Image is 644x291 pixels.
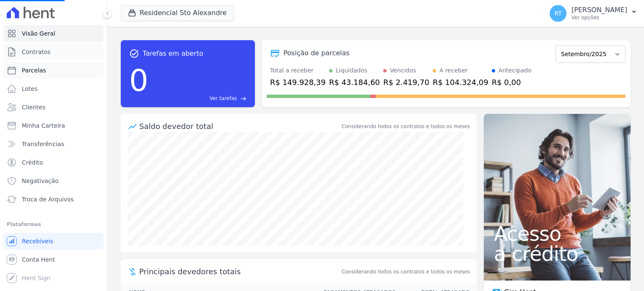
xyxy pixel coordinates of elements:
span: Troca de Arquivos [22,195,74,203]
span: Crédito [22,158,43,167]
span: Negativação [22,177,59,185]
span: RT [554,10,561,16]
a: Lotes [3,80,104,97]
a: Conta Hent [3,251,104,268]
span: Visão Geral [22,29,55,38]
span: Conta Hent [22,255,55,264]
a: Recebíveis [3,233,104,250]
a: Transferências [3,136,104,152]
a: Minha Carteira [3,117,104,134]
a: Troca de Arquivos [3,191,104,208]
div: Plataformas [7,219,100,229]
p: Ver opções [571,14,627,21]
a: Parcelas [3,62,104,79]
a: Clientes [3,99,104,116]
p: [PERSON_NAME] [571,6,627,14]
button: RT [PERSON_NAME] Ver opções [543,2,644,25]
span: Parcelas [22,66,46,75]
span: Lotes [22,85,38,93]
a: Contratos [3,44,104,60]
a: Visão Geral [3,25,104,42]
a: Negativação [3,173,104,189]
span: Transferências [22,140,64,148]
span: Recebíveis [22,237,53,245]
button: Residencial Sto Alexandre [121,5,234,21]
a: Crédito [3,154,104,171]
span: Clientes [22,103,45,111]
span: Contratos [22,48,50,56]
span: Minha Carteira [22,121,65,130]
